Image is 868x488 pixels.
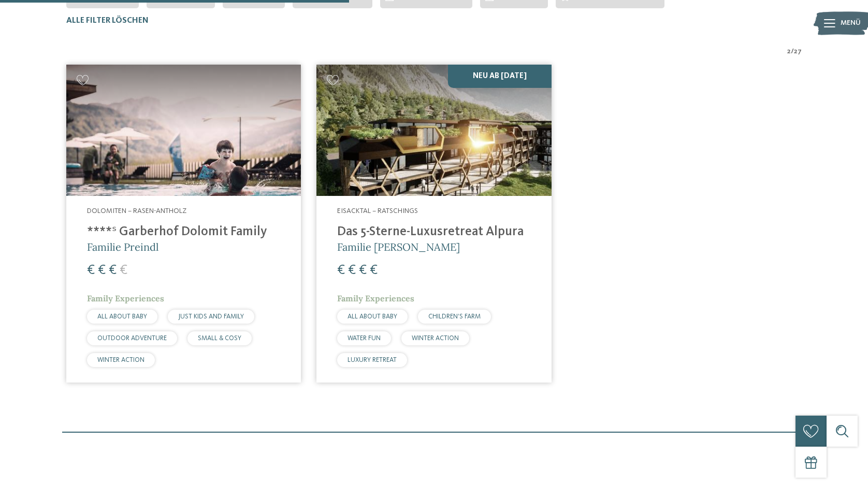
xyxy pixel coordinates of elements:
[87,224,280,240] h4: ****ˢ Garberhof Dolomit Family
[428,313,481,320] span: CHILDREN’S FARM
[120,264,127,277] span: €
[97,335,167,342] span: OUTDOOR ADVENTURE
[87,264,95,277] span: €
[348,335,381,342] span: WATER FUN
[66,65,301,196] img: Familienhotels gesucht? Hier findet ihr die besten!
[794,47,802,57] span: 27
[97,357,144,363] span: WINTER ACTION
[337,224,530,240] h4: Das 5-Sterne-Luxusretreat Alpura
[337,293,414,303] span: Family Experiences
[348,357,397,363] span: LUXURY RETREAT
[337,264,345,277] span: €
[66,17,149,25] span: Alle Filter löschen
[87,293,164,303] span: Family Experiences
[66,65,301,383] a: Familienhotels gesucht? Hier findet ihr die besten! Dolomiten – Rasen-Antholz ****ˢ Garberhof Dol...
[348,313,397,320] span: ALL ABOUT BABY
[98,264,106,277] span: €
[109,264,117,277] span: €
[87,207,186,215] span: Dolomiten – Rasen-Antholz
[370,264,378,277] span: €
[316,65,551,383] a: Familienhotels gesucht? Hier findet ihr die besten! Neu ab [DATE] Eisacktal – Ratschings Das 5-St...
[87,240,158,253] span: Familie Preindl
[178,313,244,320] span: JUST KIDS AND FAMILY
[359,264,367,277] span: €
[787,47,791,57] span: 2
[348,264,356,277] span: €
[337,240,460,253] span: Familie [PERSON_NAME]
[97,313,147,320] span: ALL ABOUT BABY
[316,65,551,196] img: Familienhotels gesucht? Hier findet ihr die besten!
[412,335,459,342] span: WINTER ACTION
[337,207,418,215] span: Eisacktal – Ratschings
[198,335,241,342] span: SMALL & COSY
[791,47,794,57] span: /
